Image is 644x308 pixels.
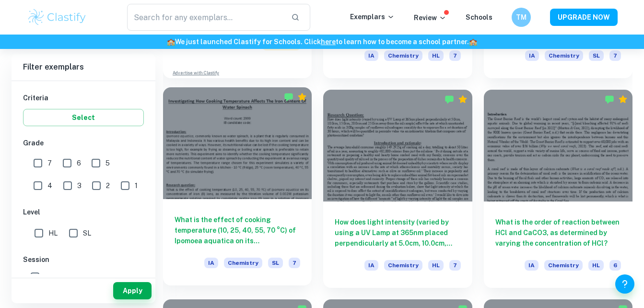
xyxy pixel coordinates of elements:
span: IA [364,260,378,271]
span: HL [428,50,444,61]
img: Clastify logo [27,8,88,27]
a: What is the effect of cooking temperature (10, 25, 40, 55, 70 °C) of Ipomoea aquatica on its conc... [163,90,312,288]
span: 🏫 [167,38,175,46]
span: Chemistry [224,258,262,268]
img: Marked [445,95,454,104]
span: IA [525,260,539,271]
button: TM [512,8,531,27]
p: Review [414,12,446,23]
img: Marked [284,92,293,102]
span: SL [589,50,604,61]
span: 2 [106,180,110,191]
div: Premium [297,92,307,102]
span: HL [428,260,444,271]
div: Premium [618,95,628,104]
img: Marked [605,95,614,104]
span: 6 [77,158,81,168]
input: Search for any exemplars... [127,4,284,31]
h6: Criteria [23,93,144,103]
span: Chemistry [545,50,583,61]
h6: Level [23,207,144,217]
span: HL [588,260,604,271]
span: 7 [449,50,461,61]
a: here [321,38,336,46]
h6: We just launched Clastify for Schools. Click to learn how to become a school partner. [2,36,642,47]
h6: How does light intensity (varied by using a UV Lamp at 365nm placed perpendicularly at 5.0cm, 10.... [335,217,460,249]
button: Help and Feedback [615,274,634,294]
span: IA [204,258,218,268]
span: 1 [135,180,138,191]
h6: Grade [23,138,144,148]
span: [DATE] [45,272,67,282]
p: Exemplars [350,12,395,22]
a: How does light intensity (varied by using a UV Lamp at 365nm placed perpendicularly at 5.0cm, 10.... [323,90,472,288]
span: 7 [47,158,52,168]
span: 6 [609,260,621,271]
span: Chemistry [384,50,422,61]
span: IA [364,50,378,61]
h6: What is the effect of cooking temperature (10, 25, 40, 55, 70 °C) of Ipomoea aquatica on its conc... [175,214,300,246]
span: SL [268,258,283,268]
h6: Filter exemplars [12,54,155,81]
span: HL [48,228,58,238]
a: Advertise with Clastify [173,70,219,76]
h6: What is the order of reaction between HCl and CaCO3, as determined by varying the concentration o... [495,217,621,249]
div: Premium [458,95,468,104]
a: Schools [466,13,492,21]
a: What is the order of reaction between HCl and CaCO3, as determined by varying the concentration o... [484,90,632,288]
span: IA [525,50,539,61]
span: 🏫 [469,38,477,46]
button: UPGRADE NOW [550,9,618,26]
span: 7 [449,260,461,271]
span: Chemistry [384,260,422,271]
span: Chemistry [544,260,583,271]
h6: Session [23,254,144,265]
button: Apply [113,282,152,299]
span: SL [83,228,91,238]
h6: TM [515,12,527,23]
span: 7 [609,50,621,61]
span: 7 [289,258,300,268]
span: 5 [105,158,110,168]
span: 3 [77,180,82,191]
span: 4 [47,180,52,191]
button: Select [23,109,144,126]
